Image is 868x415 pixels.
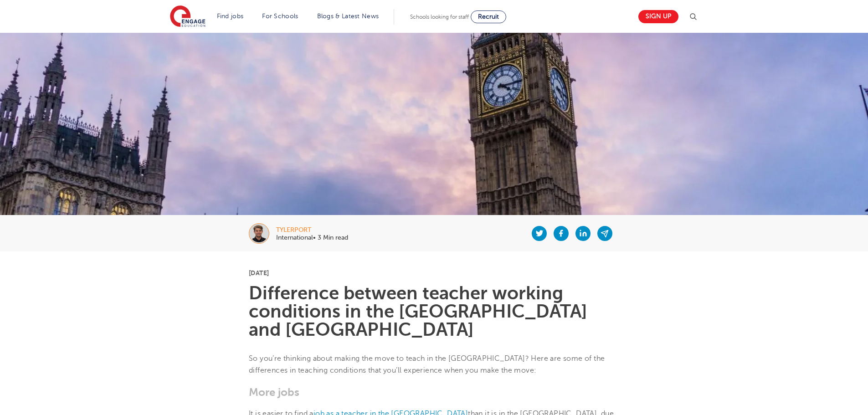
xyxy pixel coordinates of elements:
p: [DATE] [249,270,619,276]
a: Sign up [638,10,678,23]
span: Schools looking for staff [410,14,469,20]
img: Engage Education [170,5,205,28]
a: For Schools [262,13,298,20]
div: tylerport [276,227,348,233]
span: Recruit [478,13,499,20]
a: Blogs & Latest News [317,13,379,20]
h1: Difference between teacher working conditions in the [GEOGRAPHIC_DATA] and [GEOGRAPHIC_DATA] [249,284,619,339]
a: Find jobs [217,13,244,20]
a: Recruit [471,10,506,23]
p: International• 3 Min read [276,235,348,241]
span: So you’re thinking about making the move to teach in the [GEOGRAPHIC_DATA]? Here are some of the ... [249,354,605,374]
span: More jobs [249,386,299,399]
